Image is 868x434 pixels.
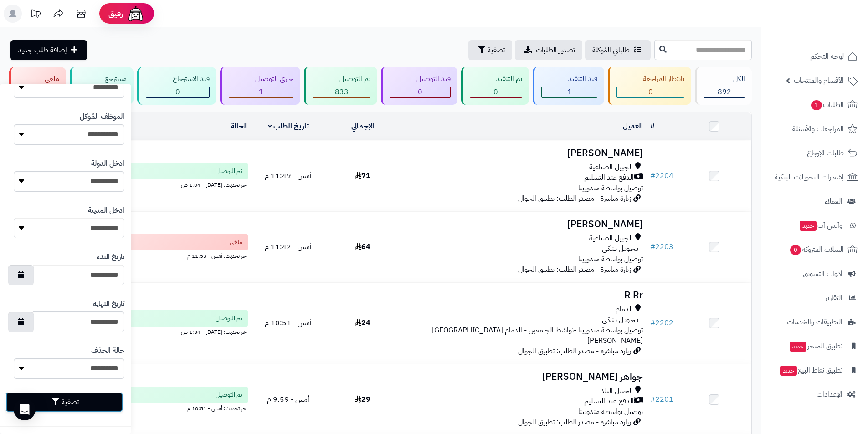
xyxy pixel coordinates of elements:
span: العملاء [825,195,842,208]
a: الإجمالي [351,121,374,132]
span: أمس - 11:49 م [265,170,312,181]
span: جديد [800,221,817,231]
div: 1 [229,87,293,97]
label: الموظف المُوكل [80,112,124,122]
button: تصفية [468,40,512,60]
a: قيد التنفيذ 1 [531,67,606,105]
span: رفيق [108,8,123,19]
span: الدفع عند التسليم [584,173,634,183]
h3: [PERSON_NAME] [403,148,643,158]
span: تصدير الطلبات [536,45,575,56]
span: 1 [811,100,822,111]
span: تصفية [488,45,505,56]
span: توصيل بواسطة مندوبينا [578,254,643,265]
a: قيد الاسترجاع 0 [135,67,218,105]
span: 1 [567,87,572,97]
a: تم التنفيذ 0 [459,67,531,105]
div: قيد التنفيذ [541,74,597,84]
span: # [650,170,655,181]
a: العملاء [767,190,863,212]
h3: [PERSON_NAME] [403,219,643,230]
a: بانتظار المراجعة 0 [606,67,693,105]
a: تطبيق المتجرجديد [767,335,863,357]
a: تاريخ الطلب [268,121,309,132]
span: أمس - 9:59 م [267,394,309,405]
a: #2204 [650,170,673,181]
label: تاريخ البدء [97,252,124,262]
div: مسترجع [78,74,127,84]
a: إشعارات التحويلات البنكية [767,166,863,188]
a: إضافة طلب جديد [10,40,87,60]
span: # [650,317,655,328]
span: أدوات التسويق [803,267,842,280]
a: أدوات التسويق [767,263,863,285]
span: طلباتي المُوكلة [592,45,630,56]
div: ملغي [18,74,59,84]
a: جاري التوصيل 1 [218,67,303,105]
span: التطبيقات والخدمات [787,316,842,328]
button: تصفية [5,392,123,412]
span: تـحـويـل بـنـكـي [602,315,638,325]
a: تطبيق نقاط البيعجديد [767,359,863,381]
span: تم التوصيل [216,390,242,399]
span: 0 [418,87,422,97]
a: الكل892 [693,67,754,105]
span: الجبيل البلد [601,386,633,396]
a: تصدير الطلبات [515,40,582,60]
div: تم التوصيل [313,74,370,84]
img: logo-2.png [806,7,859,26]
span: جديد [780,366,797,376]
span: زيارة مباشرة - مصدر الطلب: تطبيق الجوال [518,193,631,204]
span: زيارة مباشرة - مصدر الطلب: تطبيق الجوال [518,417,631,428]
span: السلات المتروكة [789,243,844,256]
a: الحالة [231,121,248,132]
span: طلبات الإرجاع [807,147,844,159]
div: تم التنفيذ [470,74,523,84]
span: تطبيق المتجر [789,340,842,352]
a: تحديثات المنصة [24,5,47,25]
span: تم التوصيل [216,314,242,323]
span: 0 [175,87,180,97]
span: 64 [355,241,370,252]
span: # [650,394,655,405]
span: ملغي [230,238,242,247]
a: الطلبات1 [767,94,863,116]
a: طلبات الإرجاع [767,142,863,164]
div: 0 [470,87,522,97]
span: الطلبات [810,98,844,111]
label: ادخل الدولة [91,158,124,169]
span: إضافة طلب جديد [18,45,67,56]
a: #2202 [650,317,673,328]
span: تم التوصيل [216,167,242,176]
span: الدفع عند التسليم [584,396,634,407]
span: التقارير [825,291,842,304]
span: 24 [355,317,370,328]
a: وآتس آبجديد [767,214,863,236]
div: جاري التوصيل [229,74,294,84]
span: تـحـويـل بـنـكـي [602,244,638,254]
span: الدمام [616,304,633,315]
span: 1 [259,87,263,97]
h3: جواهر [PERSON_NAME] [403,372,643,382]
img: ai-face.png [127,5,145,23]
div: الكل [704,74,745,84]
div: بانتظار المراجعة [616,74,685,84]
span: # [650,241,655,252]
a: قيد التوصيل 0 [379,67,459,105]
div: 0 [146,87,209,97]
label: ادخل المدينة [88,205,124,216]
span: 29 [355,394,370,405]
span: 892 [718,87,731,97]
a: #2203 [650,241,673,252]
span: زيارة مباشرة - مصدر الطلب: تطبيق الجوال [518,264,631,275]
a: التقارير [767,287,863,309]
span: توصيل بواسطة مندوبينا [578,406,643,417]
span: 0 [493,87,498,97]
span: 0 [648,87,653,97]
a: التطبيقات والخدمات [767,311,863,333]
span: إشعارات التحويلات البنكية [775,171,844,184]
span: أمس - 11:42 م [265,241,312,252]
div: 0 [617,87,684,97]
h3: R Rr [403,290,643,301]
a: #2201 [650,394,673,405]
